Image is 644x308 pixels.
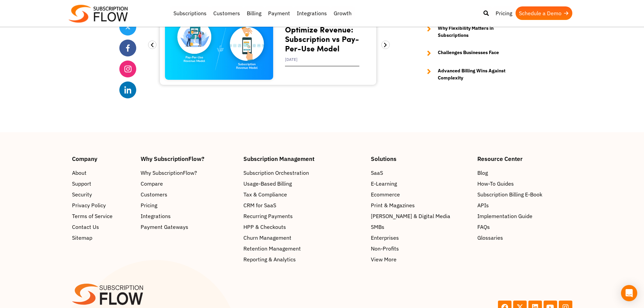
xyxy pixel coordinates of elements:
[371,223,384,231] span: SMBs
[477,223,572,231] a: FAQs
[516,6,572,20] a: Schedule a Demo
[72,180,134,188] a: Support
[371,190,471,198] a: Ecommerce
[477,201,489,209] span: APIs
[243,212,293,220] span: Recurring Payments
[477,212,532,220] span: Implementation Guide
[72,201,134,209] a: Privacy Policy
[438,25,518,39] strong: Why Flexibility Matters in Subscriptions
[243,234,291,242] span: Churn Management
[69,5,128,23] img: Subscriptionflow
[141,223,188,231] span: Payment Gateways
[72,169,87,177] span: About
[243,255,296,263] span: Reporting & Analytics
[477,201,572,209] a: APIs
[72,234,92,242] span: Sitemap
[243,255,364,263] a: Reporting & Analytics
[621,285,637,301] div: Open Intercom Messenger
[72,212,134,220] a: Terms of Service
[477,180,572,188] a: How-To Guides
[420,67,518,81] a: Advanced Billing Wins Against Complexity
[243,156,364,162] h4: Subscription Management
[371,190,400,198] span: Ecommerce
[165,8,273,80] img: Subscription vs Pay-Per-Use
[438,49,499,57] strong: Challenges Businesses Face
[141,156,237,162] h4: Why SubscriptionFlow?
[72,201,106,209] span: Privacy Policy
[141,169,237,177] a: Why SubscriptionFlow?
[371,234,399,242] span: Enterprises
[243,234,364,242] a: Churn Management
[371,169,471,177] a: SaaS
[438,67,518,81] strong: Advanced Billing Wins Against Complexity
[285,53,359,66] div: [DATE]
[141,180,163,188] span: Compare
[477,212,572,220] a: Implementation Guide
[243,223,286,231] span: HPP & Checkouts
[141,180,237,188] a: Compare
[265,6,293,20] a: Payment
[371,212,450,220] span: [PERSON_NAME] & Digital Media
[210,6,243,20] a: Customers
[141,169,197,177] span: Why SubscriptionFlow?
[72,169,134,177] a: About
[371,169,383,177] span: SaaS
[371,244,399,253] span: Non-Profits
[72,234,134,242] a: Sitemap
[243,201,276,209] span: CRM for SaaS
[371,201,415,209] span: Print & Magazines
[371,234,471,242] a: Enterprises
[243,190,364,198] a: Tax & Compliance
[72,223,134,231] a: Contact Us
[371,223,471,231] a: SMBs
[243,169,309,177] span: Subscription Orchestration
[243,212,364,220] a: Recurring Payments
[477,190,542,198] span: Subscription Billing E-Book
[243,244,364,253] a: Retention Management
[170,6,210,20] a: Subscriptions
[477,234,572,242] a: Glossaries
[477,234,503,242] span: Glossaries
[477,190,572,198] a: Subscription Billing E-Book
[477,156,572,162] h4: Resource Center
[243,180,364,188] a: Usage-Based Billing
[477,180,514,188] span: How-To Guides
[243,169,364,177] a: Subscription Orchestration
[243,244,301,253] span: Retention Management
[72,284,143,305] img: SF-logo
[371,180,471,188] a: E-Learning
[243,6,265,20] a: Billing
[371,255,397,263] span: View More
[477,223,490,231] span: FAQs
[72,223,99,231] span: Contact Us
[477,169,572,177] a: Blog
[72,212,113,220] span: Terms of Service
[285,24,359,54] a: Optimize Revenue: Subscription vs Pay-Per-Use Model
[72,156,134,162] h4: Company
[243,201,364,209] a: CRM for SaaS
[72,190,134,198] a: Security
[141,190,237,198] a: Customers
[141,201,237,209] a: Pricing
[293,6,330,20] a: Integrations
[371,212,471,220] a: [PERSON_NAME] & Digital Media
[243,190,287,198] span: Tax & Compliance
[330,6,355,20] a: Growth
[72,180,91,188] span: Support
[492,6,516,20] a: Pricing
[72,190,92,198] span: Security
[141,190,167,198] span: Customers
[371,201,471,209] a: Print & Magazines
[420,49,518,57] a: Challenges Businesses Face
[371,156,471,162] h4: Solutions
[141,223,237,231] a: Payment Gateways
[477,169,488,177] span: Blog
[371,244,471,253] a: Non-Profits
[371,255,471,263] a: View More
[141,212,171,220] span: Integrations
[371,180,397,188] span: E-Learning
[420,25,518,39] a: Why Flexibility Matters in Subscriptions
[243,180,292,188] span: Usage-Based Billing
[141,201,157,209] span: Pricing
[243,223,364,231] a: HPP & Checkouts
